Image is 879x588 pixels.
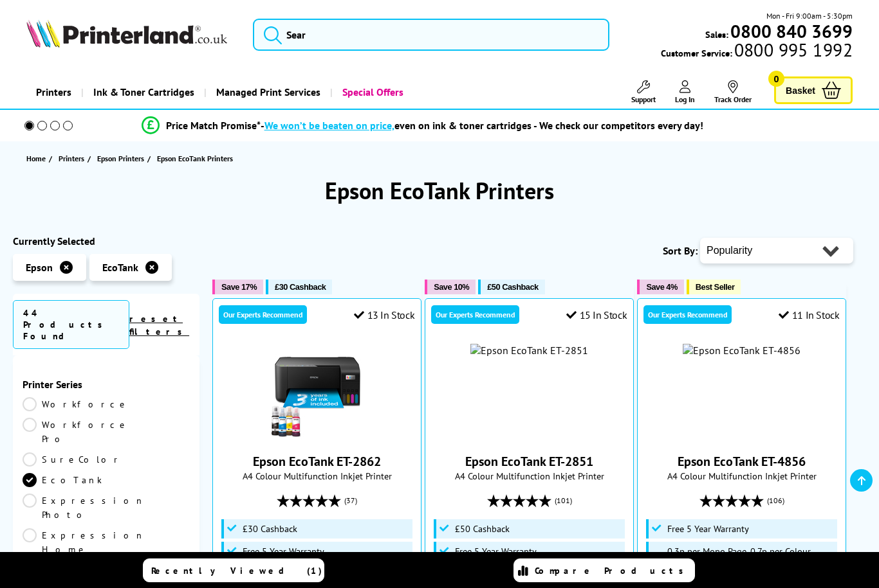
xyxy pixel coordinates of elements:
div: 15 In Stock [566,308,627,321]
span: Epson [26,261,53,274]
a: Special Offers [330,76,413,109]
span: Compare Products [535,565,690,576]
span: Support [631,94,656,104]
span: (106) [767,488,784,513]
span: 0 [768,71,784,87]
div: Our Experts Recommend [431,305,519,324]
a: Epson EcoTank ET-2862 [253,453,381,470]
button: Save 4% [637,280,683,294]
span: Save 10% [434,282,469,292]
a: Epson Printers [97,152,147,165]
a: Support [631,80,656,104]
span: £50 Cashback [487,282,538,292]
a: Managed Print Services [204,76,330,109]
img: Epson EcoTank ET-4856 [683,344,800,357]
span: Customer Service: [661,44,853,59]
button: £50 Cashback [478,280,544,294]
span: Best Seller [696,282,735,292]
div: Currently Selected [13,235,199,247]
span: Log In [675,94,695,104]
span: Save 4% [646,282,677,292]
span: Sort By: [663,244,698,257]
span: Basket [786,82,815,99]
span: (101) [555,488,572,513]
button: £30 Cashback [266,280,332,294]
div: Our Experts Recommend [219,305,307,324]
button: Save 17% [212,280,263,294]
span: £30 Cashback [275,282,326,292]
span: Printers [59,152,84,165]
a: Home [26,152,49,165]
span: A4 Colour Multifunction Inkjet Printer [432,470,627,482]
span: £50 Cashback [455,524,510,534]
a: Expression Home [23,528,145,557]
span: Mon - Fri 9:00am - 5:30pm [766,10,853,22]
a: SureColor [23,452,123,467]
a: Compare Products [514,558,695,582]
div: 11 In Stock [779,308,839,321]
a: Recently Viewed (1) [143,558,324,582]
button: Best Seller [687,280,741,294]
a: Printerland Logo [26,19,237,50]
a: Track Order [714,80,752,104]
span: Epson EcoTank Printers [157,154,233,163]
a: 0800 840 3699 [728,25,853,37]
span: We won’t be beaten on price, [264,119,394,132]
span: Epson Printers [97,152,144,165]
a: Epson EcoTank ET-2851 [465,453,593,470]
a: Expression Photo [23,494,145,522]
input: Sear [253,19,609,51]
a: Workforce Pro [23,418,129,446]
span: Free 5 Year Warranty [455,546,537,557]
span: (37) [344,488,357,513]
b: 0800 840 3699 [730,19,853,43]
div: 13 In Stock [354,308,414,321]
img: Printerland Logo [26,19,227,48]
span: A4 Colour Multifunction Inkjet Printer [219,470,414,482]
h1: Epson EcoTank Printers [13,175,866,206]
a: EcoTank [23,473,106,487]
div: Our Experts Recommend [643,305,732,324]
span: Printer Series [23,378,190,391]
span: 0800 995 1992 [732,44,853,56]
a: Basket 0 [774,76,853,104]
span: Recently Viewed (1) [151,565,322,576]
span: £30 Cashback [243,524,297,534]
li: modal_Promise [6,114,838,137]
span: 0.3p per Mono Page, 0.7p per Colour Page* [667,546,834,567]
div: - even on ink & toner cartridges - We check our competitors every day! [261,119,703,132]
img: Epson EcoTank ET-2862 [269,344,365,440]
span: Sales: [705,28,728,40]
span: 44 Products Found [13,300,129,349]
a: Ink & Toner Cartridges [81,76,204,109]
span: Price Match Promise* [166,119,261,132]
a: Log In [675,80,695,104]
span: A4 Colour Multifunction Inkjet Printer [644,470,839,482]
a: Epson EcoTank ET-4856 [678,453,806,470]
button: Save 10% [425,280,476,294]
span: Free 5 Year Warranty [667,524,749,534]
a: Printers [59,152,88,165]
a: Epson EcoTank ET-2862 [269,430,365,443]
span: Save 17% [221,282,257,292]
a: Printers [26,76,81,109]
span: Free 5 Year Warranty [243,546,324,557]
span: Ink & Toner Cartridges [93,76,194,109]
a: reset filters [129,313,189,337]
span: EcoTank [102,261,138,274]
a: Workforce [23,397,129,411]
img: Epson EcoTank ET-2851 [470,344,588,357]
